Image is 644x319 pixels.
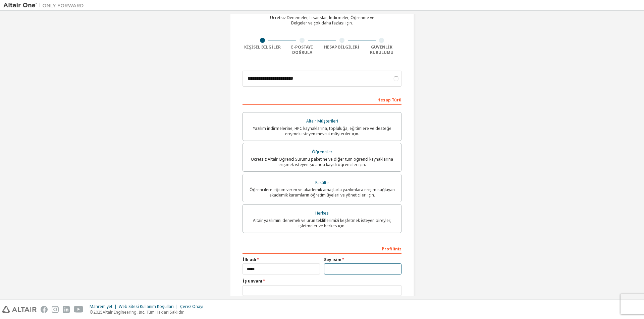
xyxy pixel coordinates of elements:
[63,306,70,313] img: linkedin.svg
[74,306,84,313] img: youtube.svg
[90,304,112,309] font: Mahremiyet
[382,246,401,252] font: Profiliniz
[324,257,341,262] font: Soy isim
[324,44,360,50] font: Hesap Bilgileri
[180,304,203,309] font: Çerez Onayı
[41,306,48,313] img: facebook.svg
[119,304,174,309] font: Web Sitesi Kullanım Koşulları
[306,118,338,124] font: Altair Müşterileri
[270,15,374,20] font: Ücretsiz Denemeler, Lisanslar, İndirmeler, Öğrenme ve
[315,180,329,185] font: Fakülte
[90,309,93,315] font: ©
[312,149,332,155] font: Öğrenciler
[244,44,281,50] font: Kişisel Bilgiler
[291,44,313,55] font: E-postayı Doğrula
[93,309,103,315] font: 2025
[2,306,37,313] img: altair_logo.svg
[253,126,391,137] font: Yazılım indirmelerine, HPC kaynaklarına, topluluğa, eğitimlere ve desteğe erişmek isteyen mevcut ...
[315,210,329,216] font: Herkes
[370,44,393,55] font: Güvenlik Kurulumu
[250,187,395,198] font: Öğrencilere eğitim veren ve akademik amaçlarla yazılımlara erişim sağlayan akademik kurumların öğ...
[243,278,262,284] font: İş unvanı
[251,156,393,167] font: Ücretsiz Altair Öğrenci Sürümü paketine ve diğer tüm öğrenci kaynaklarına erişmek isteyen şu anda...
[253,218,391,229] font: Altair yazılımını denemek ve ürün tekliflerimizi keşfetmek isteyen bireyler, işletmeler ve herkes...
[377,97,401,103] font: Hesap Türü
[103,309,184,315] font: Altair Engineering, Inc. Tüm Hakları Saklıdır.
[243,257,256,262] font: İlk adı
[291,20,353,26] font: Belgeler ve çok daha fazlası için.
[3,2,87,9] img: Altair Bir
[52,306,59,313] img: instagram.svg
